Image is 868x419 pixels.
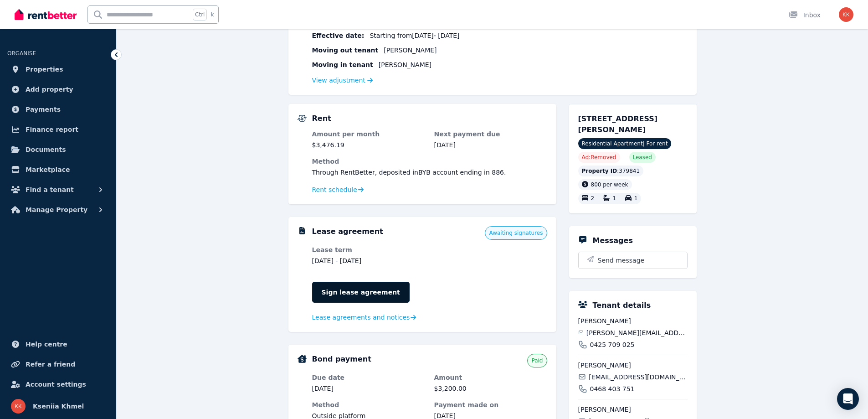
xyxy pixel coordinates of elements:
[434,373,547,382] dt: Amount
[837,388,859,410] div: Open Intercom Messenger
[193,9,207,21] span: Ctrl
[26,184,74,195] span: Find a tenant
[312,31,365,40] span: Effective date :
[312,245,425,254] dt: Lease term
[312,185,357,194] span: Rent schedule
[7,80,109,98] a: Add property
[434,140,547,150] dd: [DATE]
[312,113,331,124] h5: Rent
[434,129,547,139] dt: Next payment due
[531,357,543,364] span: Paid
[578,114,658,134] span: [STREET_ADDRESS][PERSON_NAME]
[590,340,635,349] span: 0425 709 025
[312,185,364,194] a: Rent schedule
[7,60,109,78] a: Properties
[26,164,70,175] span: Marketplace
[312,157,547,166] dt: Method
[7,355,109,373] a: Refer a friend
[489,229,543,237] span: Awaiting signatures
[7,50,36,57] span: ORGANISE
[312,46,379,55] span: Moving out tenant
[7,160,109,179] a: Marketplace
[578,361,688,370] span: [PERSON_NAME]
[7,120,109,139] a: Finance report
[26,339,67,350] span: Help centre
[26,84,73,95] span: Add property
[312,169,506,176] span: Through RentBetter , deposited in BYB account ending in 886 .
[298,355,307,363] img: Bond Details
[312,77,373,84] a: View adjustment
[593,300,651,311] h5: Tenant details
[33,401,84,412] span: Kseniia Khmel
[586,328,688,337] span: [PERSON_NAME][EMAIL_ADDRESS][DOMAIN_NAME]
[312,60,373,69] span: Moving in tenant
[298,115,307,122] img: Rental Payments
[312,400,425,409] dt: Method
[578,166,644,176] div: : 379841
[633,154,652,161] span: Leased
[312,313,410,322] span: Lease agreements and notices
[7,181,109,199] button: Find a tenant
[26,64,63,75] span: Properties
[612,196,616,202] span: 1
[312,373,425,382] dt: Due date
[591,196,595,202] span: 2
[379,60,431,69] span: [PERSON_NAME]
[312,140,425,150] dd: $3,476.19
[839,7,853,22] img: Kseniia Khmel
[578,316,688,326] span: [PERSON_NAME]
[589,372,687,382] span: [EMAIL_ADDRESS][DOMAIN_NAME]
[578,138,672,149] span: Residential Apartment | For rent
[582,167,617,175] span: Property ID
[7,100,109,119] a: Payments
[26,144,66,155] span: Documents
[598,256,645,265] span: Send message
[312,384,425,393] dd: [DATE]
[634,196,638,202] span: 1
[15,8,77,21] img: RentBetter
[312,313,416,322] a: Lease agreements and notices
[434,400,547,409] dt: Payment made on
[7,140,109,159] a: Documents
[7,375,109,393] a: Account settings
[434,384,547,393] dd: $3,200.00
[26,359,75,370] span: Refer a friend
[370,31,459,40] span: Starting from [DATE] - [DATE]
[578,405,688,414] span: [PERSON_NAME]
[11,399,26,414] img: Kseniia Khmel
[312,256,425,265] dd: [DATE] - [DATE]
[590,384,635,393] span: 0468 403 751
[582,154,616,161] span: Ad: Removed
[312,226,383,237] h5: Lease agreement
[312,354,371,365] h5: Bond payment
[26,204,87,215] span: Manage Property
[789,10,821,20] div: Inbox
[26,124,78,135] span: Finance report
[384,46,437,55] span: [PERSON_NAME]
[312,282,410,303] a: Sign lease agreement
[312,129,425,139] dt: Amount per month
[26,104,61,115] span: Payments
[7,335,109,353] a: Help centre
[591,181,628,188] span: 800 per week
[211,11,214,18] span: k
[593,235,633,246] h5: Messages
[7,201,109,219] button: Manage Property
[26,379,86,390] span: Account settings
[579,252,687,269] button: Send message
